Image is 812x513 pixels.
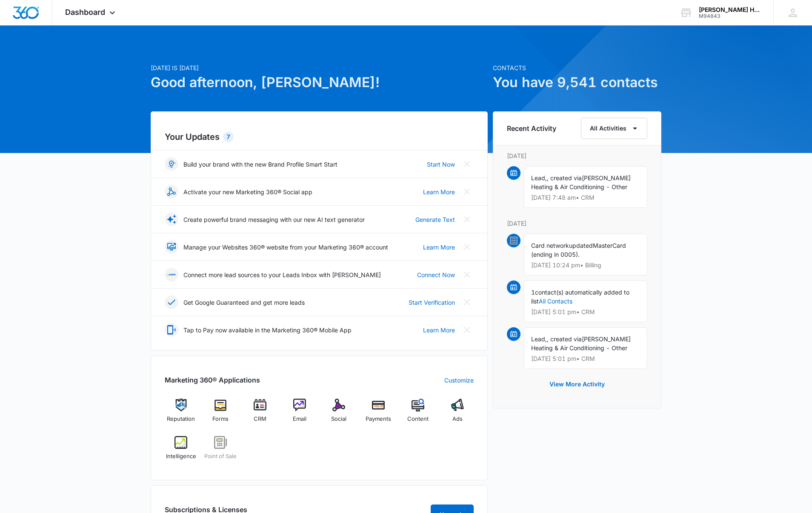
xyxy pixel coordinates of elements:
[460,323,474,337] button: Close
[699,6,761,13] div: account name
[331,415,346,423] span: Social
[444,376,474,385] a: Customize
[293,415,306,423] span: Email
[507,151,647,160] p: [DATE]
[415,215,455,224] a: Generate Text
[531,356,640,362] p: [DATE] 5:01 pm • CRM
[183,187,312,196] p: Activate your new Marketing 360® Social app
[409,298,455,307] a: Start Verification
[165,130,474,143] h2: Your Updates
[531,289,629,305] span: contact(s) automatically added to list
[507,219,647,228] p: [DATE]
[165,436,197,467] a: Intelligence
[441,399,474,429] a: Ads
[531,242,569,249] span: Card network
[423,243,455,252] a: Learn More
[366,415,391,423] span: Payments
[531,195,640,201] p: [DATE] 7:48 am • CRM
[204,399,237,429] a: Forms
[183,270,381,279] p: Connect more lead sources to your Leads Inbox with [PERSON_NAME]
[547,174,582,181] span: , created via
[362,399,395,429] a: Payments
[531,262,640,268] p: [DATE] 10:24 pm • Billing
[423,326,455,334] a: Learn More
[493,63,661,72] p: Contacts
[65,8,105,17] span: Dashboard
[547,335,582,343] span: , created via
[507,123,556,133] h6: Recent Activity
[407,415,429,423] span: Content
[402,399,435,429] a: Content
[166,452,196,461] span: Intelligence
[460,240,474,254] button: Close
[212,415,229,423] span: Forms
[244,399,277,429] a: CRM
[541,374,613,394] button: View More Activity
[283,399,316,429] a: Email
[531,289,535,296] span: 1
[165,375,260,385] h2: Marketing 360® Applications
[151,72,488,93] h1: Good afternoon, [PERSON_NAME]!
[204,436,237,467] a: Point of Sale
[531,335,547,343] span: Lead,
[423,187,455,196] a: Learn More
[569,242,593,249] span: updated
[531,309,640,315] p: [DATE] 5:01 pm • CRM
[460,157,474,171] button: Close
[427,160,455,169] a: Start Now
[460,268,474,281] button: Close
[323,399,355,429] a: Social
[183,215,365,224] p: Create powerful brand messaging with our new AI text generator
[183,298,305,307] p: Get Google Guaranteed and get more leads
[460,295,474,309] button: Close
[539,298,572,305] a: All Contacts
[183,160,337,169] p: Build your brand with the new Brand Profile Smart Start
[699,13,761,19] div: account id
[493,72,661,93] h1: You have 9,541 contacts
[460,185,474,198] button: Close
[183,326,352,334] p: Tap to Pay now available in the Marketing 360® Mobile App
[223,132,234,142] div: 7
[254,415,266,423] span: CRM
[581,118,647,139] button: All Activities
[531,174,547,181] span: Lead,
[417,270,455,279] a: Connect Now
[151,63,488,72] p: [DATE] is [DATE]
[452,415,463,423] span: Ads
[167,415,195,423] span: Reputation
[183,243,388,252] p: Manage your Websites 360® website from your Marketing 360® account
[204,452,237,461] span: Point of Sale
[165,399,197,429] a: Reputation
[460,213,474,226] button: Close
